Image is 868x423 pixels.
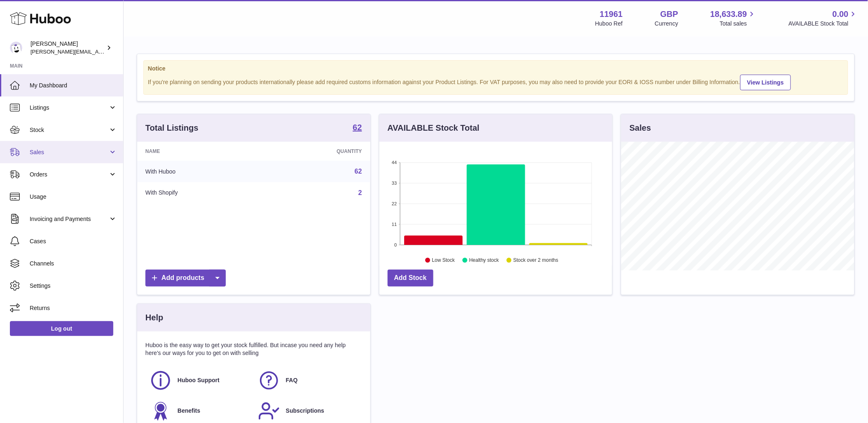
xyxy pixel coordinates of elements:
[10,321,113,336] a: Log out
[145,341,362,357] p: Huboo is the easy way to get your stock fulfilled. But incase you need any help here's our ways f...
[392,201,397,206] text: 22
[394,242,397,247] text: 0
[30,260,117,268] span: Channels
[710,9,756,28] a: 18,633.89 Total sales
[30,193,117,201] span: Usage
[145,312,163,323] h3: Help
[30,304,117,312] span: Returns
[137,161,263,182] td: With Huboo
[30,237,117,245] span: Cases
[145,270,226,287] a: Add products
[513,258,558,263] text: Stock over 2 months
[788,20,858,28] span: AVAILABLE Stock Total
[30,82,117,89] span: My Dashboard
[740,75,791,90] a: View Listings
[150,400,250,422] a: Benefits
[355,168,362,175] a: 62
[178,376,220,384] span: Huboo Support
[629,122,651,134] h3: Sales
[388,270,433,287] a: Add Stock
[720,20,756,28] span: Total sales
[788,9,858,28] a: 0.00 AVAILABLE Stock Total
[145,122,199,134] h3: Total Listings
[30,215,108,223] span: Invoicing and Payments
[30,104,108,112] span: Listings
[392,160,397,165] text: 44
[600,9,623,20] strong: 11961
[30,148,108,156] span: Sales
[286,407,324,415] span: Subscriptions
[388,122,480,134] h3: AVAILABLE Stock Total
[30,40,105,56] div: [PERSON_NAME]
[148,73,844,90] div: If you're planning on sending your products internationally please add required customs informati...
[286,376,298,384] span: FAQ
[710,9,747,20] span: 18,633.89
[30,48,165,55] span: [PERSON_NAME][EMAIL_ADDRESS][DOMAIN_NAME]
[595,20,623,28] div: Huboo Ref
[655,20,678,28] div: Currency
[150,369,250,392] a: Huboo Support
[660,9,678,20] strong: GBP
[392,222,397,227] text: 11
[258,369,358,392] a: FAQ
[353,123,362,133] a: 62
[10,42,22,54] img: raghav@transformative.in
[30,126,108,134] span: Stock
[392,181,397,186] text: 33
[30,171,108,179] span: Orders
[353,123,362,132] strong: 62
[148,65,844,73] strong: Notice
[137,182,263,204] td: With Shopify
[469,258,499,263] text: Healthy stock
[258,400,358,422] a: Subscriptions
[833,9,849,20] span: 0.00
[137,142,263,161] th: Name
[358,189,362,196] a: 2
[432,258,455,263] text: Low Stock
[30,282,117,290] span: Settings
[263,142,370,161] th: Quantity
[178,407,200,415] span: Benefits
